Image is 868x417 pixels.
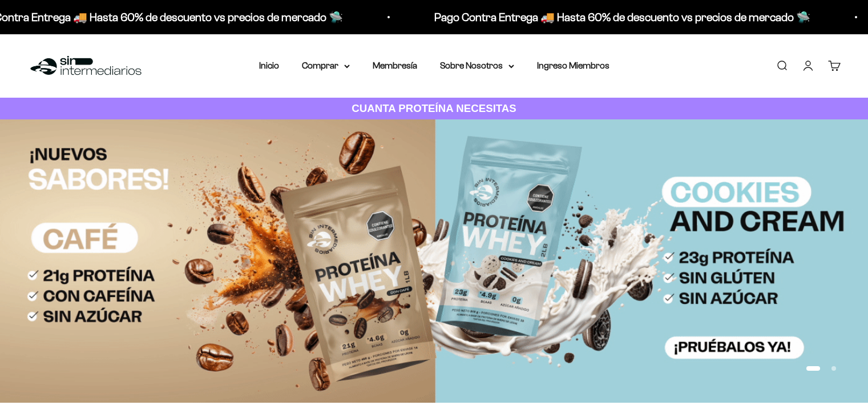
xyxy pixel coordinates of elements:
summary: Comprar [302,58,350,73]
a: Inicio [259,61,279,70]
strong: CUANTA PROTEÍNA NECESITAS [352,102,516,114]
p: Pago Contra Entrega 🚚 Hasta 60% de descuento vs precios de mercado 🛸 [433,8,809,26]
a: Membresía [373,61,417,70]
a: Ingreso Miembros [537,61,609,70]
summary: Sobre Nosotros [440,58,514,73]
